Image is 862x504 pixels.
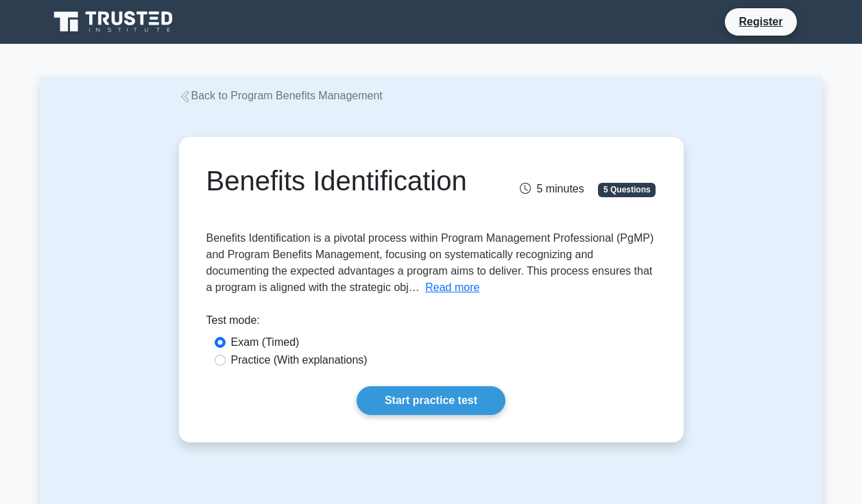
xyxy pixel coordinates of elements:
a: Start practice test [357,386,505,415]
label: Practice (With explanations) [231,352,368,368]
button: Read more [425,279,479,296]
h1: Benefits Identification [206,164,501,197]
a: Back to Program Benefits Management [179,90,383,101]
div: Test mode: [206,312,656,334]
span: 5 Questions [598,183,656,197]
span: Benefits Identification is a pivotal process within Program Management Professional (PgMP) and Pr... [206,232,654,293]
a: Register [730,13,791,30]
span: 5 minutes [520,183,584,194]
label: Exam (Timed) [231,334,300,351]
